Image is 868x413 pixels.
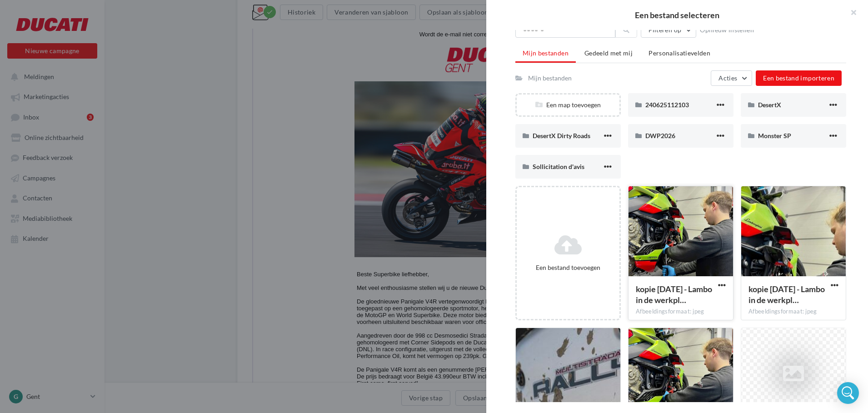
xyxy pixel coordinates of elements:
div: Open Intercom Messenger [837,382,859,404]
p: De Panigale V4R komt als een genummerde [PERSON_NAME] en is leverbaar vanaf december. De prijs be... [104,343,363,363]
span: 240625112103 [645,101,689,109]
span: Acties [718,74,737,82]
button: Acties [711,70,752,86]
p: Indien u graag meer informatie wenst kan u ons contacteren via 092239240 of via [DOMAIN_NAME] [104,363,363,383]
h2: Een bestand selecteren [501,11,853,19]
img: DExclusive_Gent_R.png [192,24,274,49]
img: Afbeelding_van_WhatsApp_op_2025-09-23_om_17.28.55_686567af.jpg [101,58,365,234]
span: Sollicitation d'avis [533,163,584,170]
a: sales@[PERSON_NAME] [111,377,180,383]
p: Forza Ducati! [104,383,363,397]
span: Personalisatievelden [649,49,710,57]
div: Een bestand toevoegen [520,263,616,272]
span: DesertX Dirty Roads [533,132,590,139]
p: Met veel enthousiasme stellen wij u de nieuwe Ducati Panigale V4R voor. [104,254,363,268]
span: Gedeeld met mij [584,49,633,57]
span: Monster SP [758,132,791,139]
p: De gloednieuwe Panigale V4R vertegenwoordigt het summum van Ducati's racetechnologie toegepast op... [104,268,363,302]
div: Mijn bestanden [528,74,572,83]
p: Beste Superbike liefhebber, [104,247,363,254]
span: Een bestand importeren [763,74,834,82]
p: Aangedreven door de 998 cc Desmosedici Stradale is dit de eerste motor die voor de weg is gehomol... [104,302,363,336]
div: Een map toevoegen [517,100,619,109]
span: DWP2026 [645,132,675,139]
span: Mijn bestanden [523,49,569,57]
div: Afbeeldingsformaat: jpeg [748,308,838,316]
span: DesertX [758,101,781,109]
span: kopie 10-10-2025 - Lambo in de werkplaats [636,284,712,305]
p: Wordt de e-mail niet correct weergegeven? [102,7,364,14]
button: Filteren op [641,22,696,38]
button: Een bestand importeren [756,70,842,86]
button: Opnieuw instellen [696,25,758,35]
u: Klik hier [279,7,300,14]
div: Afbeeldingsformaat: jpeg [636,308,726,316]
span: kopie 10-10-2025 - Lambo in de werkplaats [748,284,825,305]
